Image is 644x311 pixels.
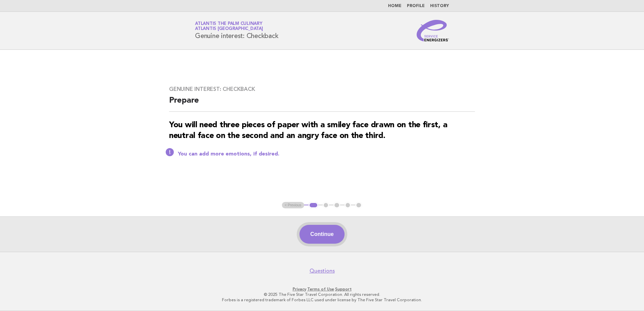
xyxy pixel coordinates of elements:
[417,20,449,41] img: Service Energizers
[407,4,425,8] a: Profile
[116,286,528,292] p: · ·
[388,4,401,8] a: Home
[299,225,344,244] button: Continue
[335,287,352,291] a: Support
[169,86,475,93] h3: Genuine interest: Checkback
[309,202,318,209] button: 1
[116,297,528,303] p: Forbes is a registered trademark of Forbes LLC used under license by The Five Star Travel Corpora...
[178,151,475,158] p: You can add more emotions, if desired.
[116,292,528,297] p: © 2025 The Five Star Travel Corporation. All rights reserved.
[195,22,278,39] h1: Genuine interest: Checkback
[307,287,334,291] a: Terms of Use
[293,287,306,291] a: Privacy
[169,121,447,140] strong: You will need three pieces of paper with a smiley face drawn on the first, a neutral face on the ...
[195,22,263,31] a: Atlantis The Palm CulinaryAtlantis [GEOGRAPHIC_DATA]
[169,95,475,112] h2: Prepare
[195,27,263,31] span: Atlantis [GEOGRAPHIC_DATA]
[430,4,449,8] a: History
[310,268,335,274] a: Questions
